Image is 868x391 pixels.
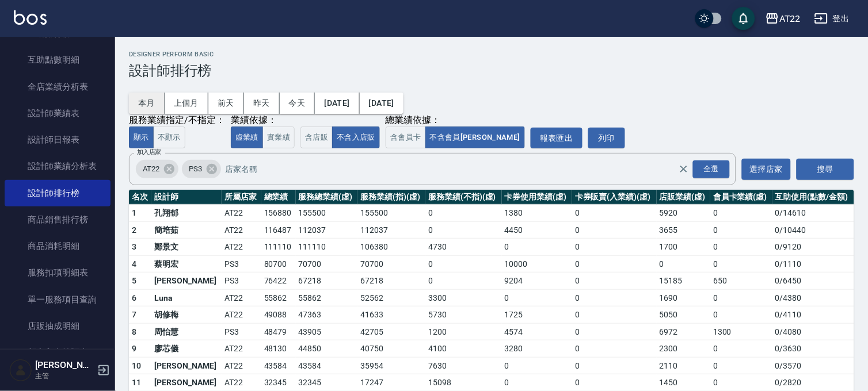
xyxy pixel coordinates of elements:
[208,93,244,114] button: 前天
[151,323,222,340] td: 周怡慧
[657,289,710,306] td: 1690
[588,128,625,149] button: 列印
[5,180,111,206] a: 設計師排行榜
[531,128,583,149] a: 報表匯出
[732,7,755,30] button: save
[502,239,572,256] td: 0
[132,225,136,235] span: 2
[710,255,772,273] td: 0
[296,306,358,324] td: 47363
[357,306,425,324] td: 41633
[261,205,296,222] td: 156880
[572,190,657,205] th: 卡券販賣(入業績)(虛)
[357,323,425,340] td: 42705
[425,289,501,306] td: 3300
[132,242,136,251] span: 3
[137,148,161,156] label: 加入店家
[572,273,657,290] td: 0
[360,93,403,114] button: [DATE]
[151,205,222,222] td: 孔翔郁
[710,306,772,324] td: 0
[657,255,710,273] td: 0
[357,273,425,290] td: 67218
[502,190,572,205] th: 卡券使用業績(虛)
[357,289,425,306] td: 52562
[296,190,358,205] th: 服務總業績(虛)
[132,327,136,336] span: 8
[244,93,280,114] button: 昨天
[14,10,47,25] img: Logo
[425,323,501,340] td: 1200
[136,160,178,178] div: AT22
[657,323,710,340] td: 6972
[357,190,425,205] th: 服務業績(指)(虛)
[425,357,501,374] td: 7630
[262,126,295,149] button: 實業績
[502,221,572,239] td: 4450
[261,273,296,290] td: 76422
[261,190,296,205] th: 總業績
[261,221,296,239] td: 116487
[222,255,261,273] td: PS3
[296,205,358,222] td: 155500
[425,340,501,358] td: 4100
[657,357,710,374] td: 2110
[772,357,854,374] td: 0 / 3570
[572,323,657,340] td: 0
[280,93,315,114] button: 今天
[132,276,136,285] span: 5
[425,190,501,205] th: 服務業績(不指)(虛)
[772,255,854,273] td: 0 / 1110
[35,371,94,381] p: 主管
[710,289,772,306] td: 0
[9,359,32,382] img: Person
[5,286,111,313] a: 單一服務項目查詢
[223,159,699,179] input: 店家名稱
[296,289,358,306] td: 55862
[261,306,296,324] td: 49088
[693,160,730,178] div: 全選
[222,340,261,358] td: AT22
[810,8,854,29] button: 登出
[386,126,426,149] button: 含會員卡
[572,357,657,374] td: 0
[222,190,261,205] th: 所屬店家
[151,221,222,239] td: 簡培茹
[222,289,261,306] td: AT22
[657,205,710,222] td: 5920
[425,255,501,273] td: 0
[132,293,136,302] span: 6
[772,306,854,324] td: 0 / 4110
[296,239,358,256] td: 111110
[710,357,772,374] td: 0
[502,306,572,324] td: 1725
[261,289,296,306] td: 55862
[132,310,136,319] span: 7
[151,255,222,273] td: 蔡明宏
[710,340,772,358] td: 0
[129,51,854,58] h2: Designer Perform Basic
[315,93,359,114] button: [DATE]
[5,153,111,179] a: 設計師業績分析表
[5,126,111,153] a: 設計師日報表
[357,255,425,273] td: 70700
[357,221,425,239] td: 112037
[296,340,358,358] td: 44850
[132,378,142,387] span: 11
[779,11,801,26] div: AT22
[710,190,772,205] th: 會員卡業績(虛)
[357,340,425,358] td: 40750
[502,357,572,374] td: 0
[5,313,111,339] a: 店販抽成明細
[261,340,296,358] td: 48130
[572,340,657,358] td: 0
[129,190,151,205] th: 名次
[300,114,525,126] div: 總業績依據：
[772,190,854,205] th: 互助使用(點數/金額)
[222,306,261,324] td: AT22
[357,205,425,222] td: 155500
[5,339,111,366] a: 顧客入金餘額表
[425,205,501,222] td: 0
[129,114,225,126] div: 服務業績指定/不指定：
[691,158,732,181] button: Open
